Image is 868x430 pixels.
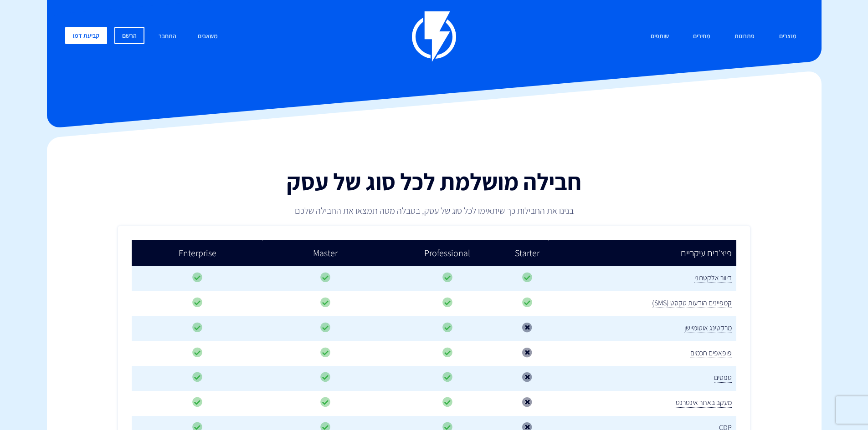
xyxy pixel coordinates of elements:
a: פתרונות [728,27,761,46]
span: מרקטינג אוטומיישן [684,323,732,333]
a: משאבים [191,27,225,46]
span: דיוור אלקטרוני [694,273,732,283]
td: פיצ׳רים עיקריים [548,240,736,267]
a: מחירים [686,27,717,46]
a: התחבר [152,27,183,46]
td: Master [263,240,388,267]
p: בנינו את החבילות כך שיתאימו לכל סוג של עסק, בטבלה מטה תמצאו את החבילה שלכם [187,204,681,217]
span: פופאפים חכמים [690,348,732,358]
span: טפסים [714,373,732,383]
a: שותפים [644,27,676,46]
td: Professional [388,240,506,267]
a: הרשם [114,27,144,44]
span: מעקב באתר אינטרנט [676,398,732,408]
span: קמפיינים הודעות טקסט (SMS) [652,298,732,308]
td: Starter [506,240,548,267]
a: מוצרים [772,27,803,46]
td: Enterprise [132,240,263,267]
h1: חבילה מושלמת לכל סוג של עסק [187,169,681,195]
a: קביעת דמו [65,27,107,44]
